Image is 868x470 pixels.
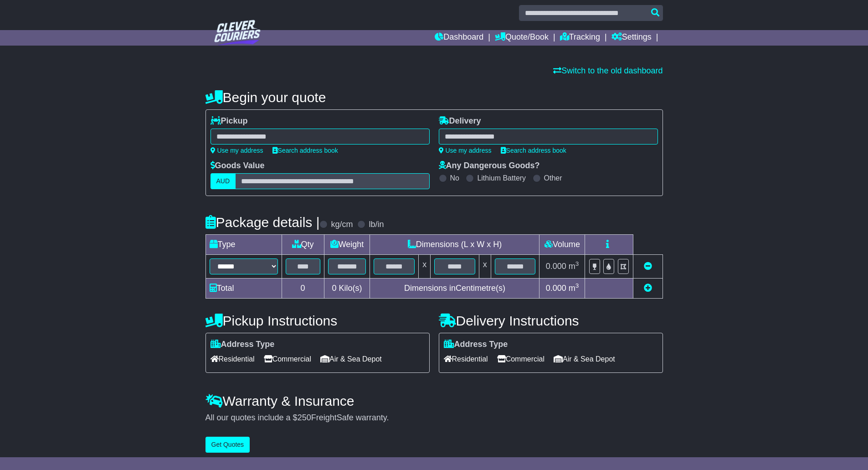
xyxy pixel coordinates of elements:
a: Dashboard [435,30,483,46]
button: Get Quotes [205,437,250,453]
span: 250 [298,413,311,422]
a: Switch to the old dashboard [553,66,663,75]
span: m [569,262,579,271]
sup: 3 [575,282,579,289]
span: Air & Sea Depot [320,352,382,366]
label: Lithium Battery [477,174,526,182]
span: 0.000 [546,262,566,271]
span: Residential [211,352,255,366]
label: AUD [211,173,236,189]
span: Air & Sea Depot [554,352,615,366]
label: Any Dangerous Goods? [439,161,540,171]
td: x [479,255,491,279]
a: Tracking [560,30,600,46]
sup: 3 [575,260,579,267]
span: Residential [444,352,488,366]
span: Commercial [497,352,544,366]
span: m [569,284,579,293]
h4: Pickup Instructions [205,313,430,328]
td: Dimensions (L x W x H) [370,235,539,255]
a: Search address book [272,147,338,154]
td: 0 [282,279,324,299]
td: Dimensions in Centimetre(s) [370,279,539,299]
h4: Begin your quote [205,90,663,105]
td: Volume [539,235,585,255]
label: Other [544,174,562,182]
label: Pickup [211,116,248,126]
div: All our quotes include a $ FreightSafe warranty. [205,413,663,423]
label: lb/in [369,220,384,230]
span: 0.000 [546,284,566,293]
a: Use my address [211,147,263,154]
td: Type [205,235,282,255]
a: Settings [611,30,652,46]
h4: Package details | [205,215,320,230]
a: Search address book [501,147,566,154]
label: Goods Value [211,161,265,171]
td: Total [205,279,282,299]
label: Address Type [211,340,275,350]
label: Delivery [439,116,481,126]
label: Address Type [444,340,508,350]
span: Commercial [264,352,311,366]
span: 0 [332,284,336,293]
label: No [450,174,459,182]
a: Add new item [644,284,652,293]
td: Qty [282,235,324,255]
td: Kilo(s) [324,279,370,299]
td: x [419,255,431,279]
label: kg/cm [331,220,353,230]
a: Remove this item [644,262,652,271]
td: Weight [324,235,370,255]
h4: Delivery Instructions [439,313,663,328]
a: Use my address [439,147,492,154]
a: Quote/Book [495,30,549,46]
h4: Warranty & Insurance [205,393,663,408]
